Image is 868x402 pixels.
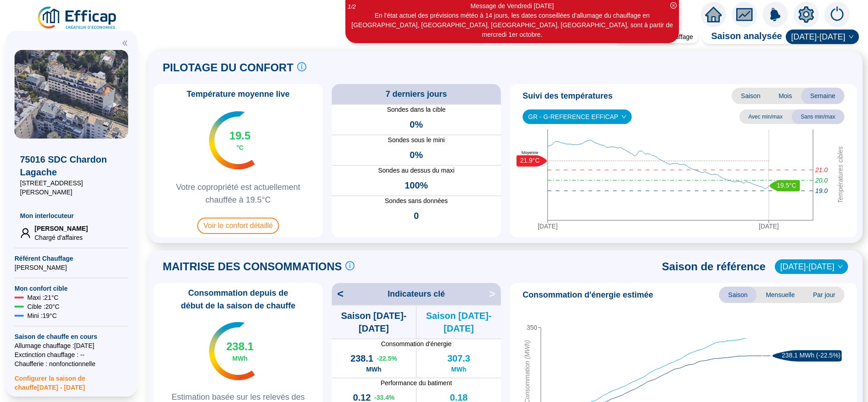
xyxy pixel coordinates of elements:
span: Performance du batiment [332,378,501,387]
span: close-circle [670,2,677,9]
span: Saison [DATE]-[DATE] [332,309,416,335]
span: Mon confort cible [15,284,128,293]
span: MWh [366,365,381,374]
span: MWh [232,354,247,363]
tspan: Températures cibles [837,146,844,203]
span: Mon interlocuteur [20,211,123,220]
span: Température moyenne live [181,88,295,100]
div: En l'état actuel des prévisions météo à 14 jours, les dates conseillées d'allumage du chauffage e... [347,11,678,40]
span: info-circle [345,261,354,270]
span: Saison [719,287,757,303]
span: 7 derniers jours [385,88,447,100]
span: Sondes sous le mini [332,135,501,145]
span: 2019-2020 [780,260,843,273]
span: down [621,114,627,119]
span: down [838,264,843,269]
text: 21.9°C [520,157,540,164]
span: Référent Chauffage [15,254,128,263]
span: > [489,287,501,301]
span: 238.1 [350,352,373,365]
img: indicateur températures [209,322,255,380]
span: double-left [122,40,128,46]
div: Message de Vendredi [DATE] [347,1,678,11]
span: MAITRISE DES CONSOMMATIONS [163,259,342,274]
span: GR - G-REFERENCE EFFICAP [528,110,626,124]
tspan: [DATE] [538,223,558,230]
span: Saison [732,88,769,104]
span: [STREET_ADDRESS][PERSON_NAME] [20,179,123,197]
span: 307.3 [447,352,470,365]
span: Mois [769,88,801,104]
tspan: 350 [527,324,538,331]
img: indicateur températures [209,111,255,169]
span: user [20,228,31,238]
span: Saison [DATE]-[DATE] [417,309,501,335]
span: PILOTAGE DU CONFORT [163,60,294,75]
img: alerts [763,2,788,27]
tspan: [DATE] [759,223,779,230]
tspan: 19.0 [815,187,828,194]
span: info-circle [297,62,306,71]
span: Votre copropriété est actuellement chauffée à 19.5°C [157,181,319,206]
span: 2024-2025 [791,30,853,44]
text: 238.1 MWh (-22.5%) [782,352,840,359]
span: Chargé d'affaires [35,233,88,242]
span: [PERSON_NAME] [15,263,128,272]
span: 19.5 [229,129,251,143]
span: -22.5 % [377,354,397,363]
span: Cible : 20 °C [27,302,60,311]
span: Exctinction chauffage : -- [15,350,128,359]
span: Saison analysée [702,30,782,44]
span: setting [798,6,814,23]
span: fund [736,6,753,23]
span: Configurer la saison de chauffe [DATE] - [DATE] [15,368,128,392]
span: Mensuelle [757,287,804,303]
span: 0% [410,149,423,161]
span: -33.4 % [374,393,394,402]
img: alerts [824,2,850,27]
tspan: 20.0 [815,177,828,184]
span: MWh [451,365,466,374]
span: Maxi : 21 °C [27,293,59,302]
span: Chaufferie : non fonctionnelle [15,359,128,368]
span: Par jour [804,287,844,303]
span: 238.1 [226,339,254,354]
i: 1 / 2 [348,3,356,10]
span: 75016 SDC Chardon Lagache [20,153,123,179]
span: Mini : 19 °C [27,311,57,320]
span: Saison de référence [662,259,766,274]
span: Avec min/max [739,109,792,124]
span: Consommation depuis de début de la saison de chauffe [157,287,319,312]
span: Sondes sans données [332,196,501,206]
text: Moyenne [521,150,538,155]
img: efficap energie logo [36,5,119,31]
text: 19.5°C [777,181,796,189]
span: Indicateurs clé [388,288,445,300]
span: Saison de chauffe en cours [15,332,128,341]
span: Sondes au dessus du maxi [332,166,501,175]
span: Consommation d'énergie [332,339,501,348]
span: °C [236,143,244,152]
span: Semaine [801,88,844,104]
span: Sans min/max [792,109,844,124]
span: Consommation d'énergie estimée [523,288,653,301]
span: < [332,287,344,301]
span: down [848,34,854,40]
span: [PERSON_NAME] [35,224,88,233]
tspan: 21.0 [815,166,828,174]
span: 0 [414,209,419,222]
span: Suivi des températures [523,89,613,102]
span: home [705,6,722,23]
span: Allumage chauffage : [DATE] [15,341,128,350]
span: Voir le confort détaillé [197,218,279,234]
span: 100% [404,179,428,192]
span: Sondes dans la cible [332,105,501,114]
span: 0% [410,118,423,131]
